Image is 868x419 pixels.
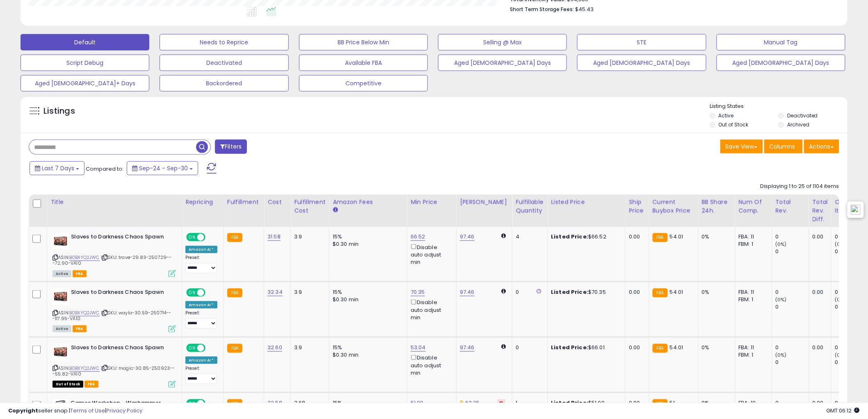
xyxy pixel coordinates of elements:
[333,288,401,296] div: 15%
[204,234,217,241] span: OFF
[835,198,865,215] div: Ordered Items
[813,344,825,351] div: 0.00
[717,34,845,50] button: Manual Tag
[653,288,668,298] small: FBA
[53,344,69,360] img: 51hVawvSGZL._SL40_.jpg
[438,55,567,71] button: Aged [DEMOGRAPHIC_DATA] Days
[299,34,428,50] button: BB Price Below Min
[653,344,668,353] small: FBA
[739,233,766,240] div: FBA: 11
[670,343,683,351] span: 54.01
[53,233,69,250] img: 51hVawvSGZL._SL40_.jpg
[411,288,425,296] a: 70.35
[53,309,171,322] span: | SKU: wayla-30.59-250714---117.95-VA10
[73,270,87,277] span: FBA
[670,233,683,240] span: 54.01
[411,353,450,377] div: Disable auto adjust min
[438,34,567,50] button: Selling @ Max
[835,248,868,255] div: 0
[333,198,404,206] div: Amazon Fees
[30,161,85,175] button: Last 7 Days
[215,140,247,154] button: Filters
[69,254,100,261] a: B0BXYQ2JWC
[551,233,588,240] b: Listed Price:
[106,407,142,414] a: Privacy Policy
[776,233,809,240] div: 0
[719,112,734,119] label: Active
[516,198,544,215] div: Fulfillable Quantity
[53,365,175,377] span: | SKU: magic-30.85-250923---55.82-VA10
[187,289,197,296] span: ON
[333,296,401,303] div: $0.30 min
[739,288,766,296] div: FBA: 11
[185,198,220,206] div: Repricing
[551,344,619,351] div: $66.01
[185,357,217,364] div: Amazon AI *
[21,55,149,71] button: Script Debug
[653,198,695,215] div: Current Buybox Price
[185,301,217,309] div: Amazon AI *
[160,55,288,71] button: Deactivated
[835,241,846,247] small: (0%)
[575,5,594,13] span: $45.43
[787,112,818,119] label: Deactivated
[187,234,197,241] span: ON
[53,254,172,266] span: | SKU: trave-29.83-250729---72.90-VA10
[127,161,198,175] button: Sep-24 - Sep-30
[776,344,809,351] div: 0
[764,140,803,153] button: Columns
[787,121,809,128] label: Archived
[227,344,242,353] small: FBA
[835,303,868,311] div: 0
[835,288,868,296] div: 0
[776,248,809,255] div: 0
[761,183,839,190] div: Displaying 1 to 25 of 1104 items
[294,344,323,351] div: 3.9
[185,310,217,329] div: Preset:
[776,198,806,215] div: Total Rev.
[411,243,450,266] div: Disable auto adjust min
[551,343,588,351] b: Listed Price:
[702,198,732,215] div: BB Share 24h.
[776,296,787,303] small: (0%)
[42,164,74,172] span: Last 7 Days
[185,246,217,253] div: Amazon AI *
[739,240,766,248] div: FBM: 1
[629,198,645,215] div: Ship Price
[86,165,123,173] span: Compared to:
[739,198,769,215] div: Num of Comp.
[835,233,868,240] div: 0
[299,75,428,92] button: Competitive
[835,344,868,351] div: 0
[411,233,425,241] a: 66.52
[69,309,100,316] a: B0BXYQ2JWC
[770,142,795,151] span: Columns
[577,34,706,50] button: STE
[267,233,281,241] a: 31.58
[739,296,766,303] div: FBM: 1
[53,325,71,332] span: All listings currently available for purchase on Amazon
[717,55,845,71] button: Aged [DEMOGRAPHIC_DATA] Days
[204,289,217,296] span: OFF
[702,233,729,240] div: 0%
[71,233,171,243] b: Slaves to Darkness Chaos Spawn
[702,344,729,351] div: 0%
[85,381,98,388] span: FBA
[776,359,809,366] div: 0
[299,55,428,71] button: Available FBA
[294,288,323,296] div: 3.9
[333,206,338,214] small: Amazon Fees.
[739,344,766,351] div: FBA: 11
[551,288,619,296] div: $70.35
[710,103,847,110] p: Listing States:
[629,288,642,296] div: 0.00
[411,298,450,321] div: Disable auto adjust min
[516,344,541,351] div: 0
[53,233,176,276] div: ASIN:
[411,343,426,352] a: 53.04
[185,366,217,384] div: Preset:
[702,288,729,296] div: 0%
[8,407,142,415] div: seller snap | |
[50,198,178,206] div: Title
[73,325,87,332] span: FBA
